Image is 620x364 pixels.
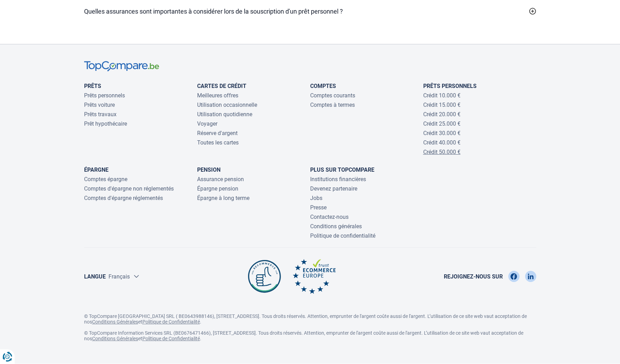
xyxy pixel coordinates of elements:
[310,102,355,108] a: Comptes à termes
[84,92,125,99] a: Prêts personnels
[310,204,327,211] a: Presse
[84,195,163,201] a: Comptes d'épargne réglementés
[197,83,246,89] a: Cartes de Crédit
[84,308,536,325] p: © TopCompare [GEOGRAPHIC_DATA] SRL ( BE0643988146), [STREET_ADDRESS]. Tous droits réservés. Atten...
[310,232,375,239] a: Politique de confidentialité
[197,185,238,192] a: Épargne pension
[293,259,336,294] img: Ecommerce Europe TopCompare
[197,195,249,201] a: Épargne à long terme
[423,130,461,136] a: Crédit 30.000 €
[310,195,322,201] a: Jobs
[197,102,257,108] a: Utilisation occasionnelle
[197,176,244,183] a: Assurance pension
[142,336,200,341] a: Politique de Confidentialité
[84,83,101,89] a: Prêts
[84,330,536,341] p: © TopCompare Information Services SRL (BE0676471466), [STREET_ADDRESS]. Tous droits réservés. Att...
[423,139,461,146] a: Crédit 40.000 €
[84,61,159,72] img: TopCompare
[84,273,106,280] label: Langue
[84,111,117,118] a: Prêts travaux
[310,214,349,220] a: Contactez-nous
[92,319,138,325] a: Conditions Générales
[310,176,366,183] a: Institutions financières
[310,223,362,230] a: Conditions générales
[84,7,343,16] h2: Quelles assurances sont importantes à considérer lors de la souscription d'un prêt personnel ?
[197,139,239,146] a: Toutes les cartes
[444,273,503,280] span: Rejoignez-nous sur
[423,149,461,155] a: Crédit 50.000 €
[84,166,109,173] a: Épargne
[247,259,282,294] img: Be commerce TopCompare
[423,111,461,118] a: Crédit 20.000 €
[92,336,138,341] a: Conditions Générales
[423,92,461,99] a: Crédit 10.000 €
[528,271,533,282] img: LinkedIn TopCompare
[510,271,517,282] img: Facebook TopCompare
[423,120,461,127] a: Crédit 25.000 €
[197,111,252,118] a: Utilisation quotidienne
[84,102,115,108] a: Prêts voiture
[197,166,221,173] a: Pension
[310,83,336,89] a: Comptes
[423,102,461,108] a: Crédit 15.000 €
[197,92,238,99] a: Meilleures offres
[84,185,174,192] a: Comptes d'épargne non réglementés
[310,92,355,99] a: Comptes courants
[197,120,217,127] a: Voyager
[84,176,127,183] a: Comptes épargne
[310,166,374,173] a: Plus sur TopCompare
[84,7,536,16] a: Quelles assurances sont importantes à considérer lors de la souscription d'un prêt personnel ?
[142,319,200,325] a: Politique de Confidentialité
[310,185,357,192] a: Devenez partenaire
[84,120,127,127] a: Prêt hypothécaire
[197,130,238,136] a: Réserve d'argent
[423,83,477,89] a: Prêts personnels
